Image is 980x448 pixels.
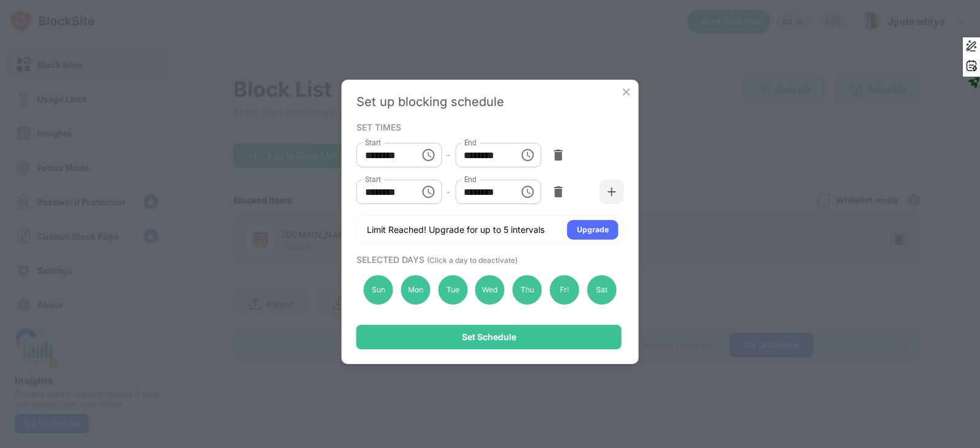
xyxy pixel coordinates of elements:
div: SELECTED DAYS [356,254,621,265]
div: - [447,148,450,162]
div: Sat [587,275,616,305]
button: Choose time, selected time is 4:00 AM [416,143,440,167]
div: Wed [475,275,505,305]
div: Limit Reached! Upgrade for up to 5 intervals [367,224,545,236]
label: End [464,137,477,148]
div: Thu [513,275,542,305]
label: Start [365,137,381,148]
button: Choose time, selected time is 8:00 PM [515,180,540,204]
div: Mon [401,275,430,305]
span: (Click a day to deactivate) [427,256,518,265]
div: Fri [550,275,579,305]
div: - [447,185,450,199]
label: Start [365,174,381,184]
div: Set Schedule [462,332,516,342]
label: End [464,174,477,184]
div: Sun [364,275,393,305]
div: Set up blocking schedule [356,94,624,109]
img: x-button.svg [620,86,633,98]
button: Choose time, selected time is 1:00 PM [515,143,540,167]
div: Tue [438,275,467,305]
div: Upgrade [577,224,609,236]
button: Choose time, selected time is 2:00 AM [416,180,440,204]
div: SET TIMES [356,122,621,132]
